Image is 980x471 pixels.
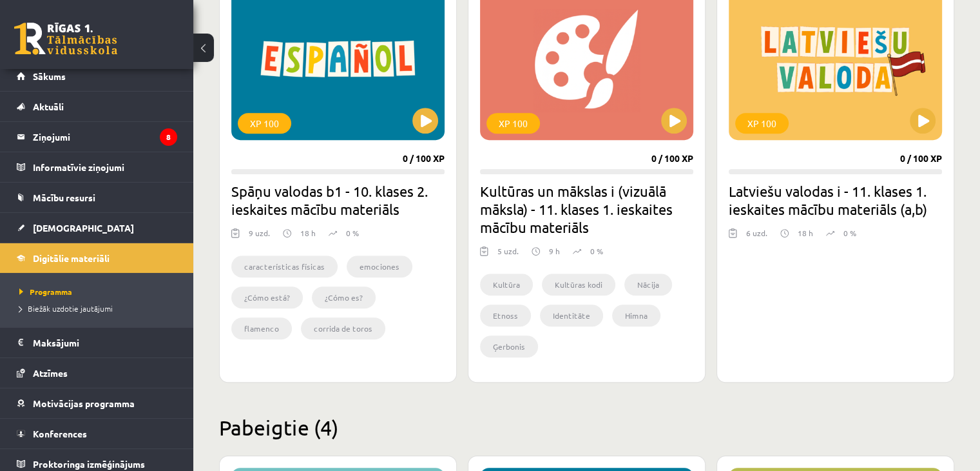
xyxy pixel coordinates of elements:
[33,397,135,409] span: Motivācijas programma
[549,245,560,257] p: 9 h
[231,286,303,308] li: ¿Cómo está?
[843,227,856,239] p: 0 %
[249,227,270,246] div: 9 uzd.
[590,245,603,257] p: 0 %
[17,358,177,388] a: Atzīmes
[19,286,72,297] span: Programma
[17,92,177,121] a: Aktuāli
[33,192,95,203] span: Mācību resursi
[312,286,376,308] li: ¿Cómo es?
[480,274,533,296] li: Kultūra
[346,227,359,239] p: 0 %
[231,256,338,277] li: características físicas
[17,419,177,448] a: Konferences
[17,152,177,182] a: Informatīvie ziņojumi
[231,317,292,339] li: flamenco
[486,113,540,134] div: XP 100
[33,458,145,470] span: Proktoringa izmēģinājums
[17,388,177,418] a: Motivācijas programma
[497,245,519,265] div: 5 uzd.
[238,113,291,134] div: XP 100
[19,286,180,297] a: Programma
[17,61,177,91] a: Sākums
[612,305,660,326] li: Himna
[746,227,767,246] div: 6 uzd.
[17,213,177,243] a: [DEMOGRAPHIC_DATA]
[14,23,117,55] a: Rīgas 1. Tālmācības vidusskola
[33,367,68,379] span: Atzīmes
[480,182,693,236] h2: Kultūras un mākslas i (vizuālā māksla) - 11. klases 1. ieskaites mācību materiāls
[17,328,177,357] a: Maksājumi
[480,336,538,357] li: Ģerbonis
[301,317,385,339] li: corrida de toros
[17,183,177,212] a: Mācību resursi
[17,122,177,152] a: Ziņojumi8
[160,128,177,146] i: 8
[347,256,412,277] li: emociones
[33,328,177,357] legend: Maksājumi
[33,152,177,182] legend: Informatīvie ziņojumi
[798,227,813,239] p: 18 h
[17,243,177,273] a: Digitālie materiāli
[729,182,942,218] h2: Latviešu valodas i - 11. klases 1. ieskaites mācību materiāls (a,b)
[33,222,134,234] span: [DEMOGRAPHIC_DATA]
[540,305,603,326] li: Identitāte
[300,227,316,239] p: 18 h
[542,274,615,296] li: Kultūras kodi
[33,428,87,439] span: Konferences
[480,305,531,326] li: Etnoss
[33,122,177,152] legend: Ziņojumi
[735,113,789,134] div: XP 100
[33,70,66,82] span: Sākums
[33,252,110,264] span: Digitālie materiāli
[231,182,445,218] h2: Spāņu valodas b1 - 10. klases 2. ieskaites mācību materiāls
[19,303,180,314] a: Biežāk uzdotie jautājumi
[219,415,954,440] h2: Pabeigtie (4)
[624,274,672,296] li: Nācija
[33,101,64,112] span: Aktuāli
[19,303,113,314] span: Biežāk uzdotie jautājumi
